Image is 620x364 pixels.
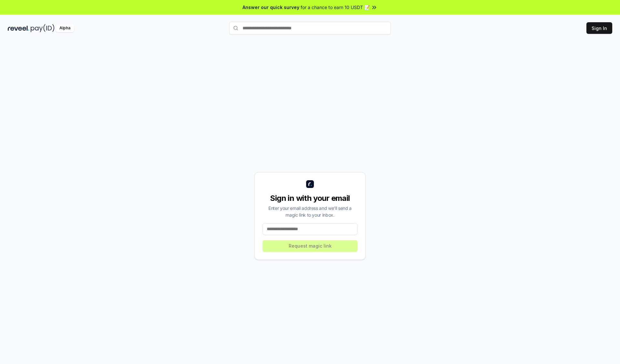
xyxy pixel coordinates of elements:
span: for a chance to earn 10 USDT 📝 [301,4,370,11]
div: Alpha [56,24,74,32]
img: pay_id [31,24,55,32]
img: logo_small [306,180,314,188]
div: Sign in with your email [263,193,357,203]
span: Answer our quick survey [243,4,299,11]
div: Enter your email address and we’ll send a magic link to your inbox. [263,205,357,218]
button: Sign In [586,22,612,34]
img: reveel_dark [8,24,29,32]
